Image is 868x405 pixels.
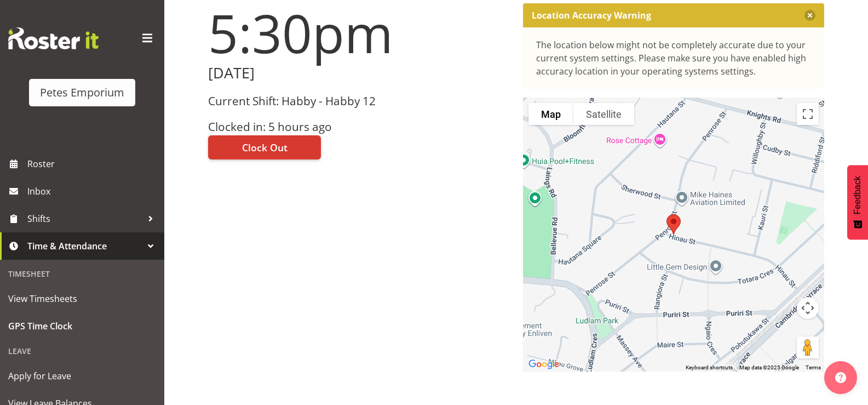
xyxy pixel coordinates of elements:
h1: 5:30pm [208,3,510,62]
span: Clock Out [242,140,288,155]
h3: Current Shift: Habby - Habby 12 [208,95,510,107]
span: GPS Time Clock [8,318,156,334]
button: Toggle fullscreen view [797,103,819,125]
span: Roster [27,156,159,172]
img: help-xxl-2.png [835,372,846,383]
a: Terms (opens in new tab) [806,364,821,370]
span: Apply for Leave [8,368,156,384]
span: Time & Attendance [27,238,142,254]
button: Show satellite imagery [573,103,634,125]
a: GPS Time Clock [3,312,162,340]
button: Map camera controls [797,297,819,319]
button: Close message [804,10,815,21]
h3: Clocked in: 5 hours ago [208,121,510,133]
button: Keyboard shortcuts [686,364,733,372]
div: Leave [3,340,162,362]
div: Petes Emporium [40,84,124,101]
h2: [DATE] [208,65,510,82]
img: Rosterit website logo [8,27,99,49]
button: Feedback - Show survey [847,165,868,239]
span: Feedback [853,176,863,214]
button: Show street map [528,103,573,125]
div: The location below might not be completely accurate due to your current system settings. Please m... [536,38,812,78]
button: Drag Pegman onto the map to open Street View [797,336,819,358]
a: Apply for Leave [3,362,162,390]
img: Google [526,357,562,372]
div: Timesheet [3,263,162,285]
button: Clock Out [208,135,321,159]
p: Location Accuracy Warning [532,10,651,21]
span: Shifts [27,210,142,227]
span: Inbox [27,183,159,199]
a: View Timesheets [3,285,162,312]
a: Open this area in Google Maps (opens a new window) [526,357,562,372]
span: View Timesheets [8,290,156,307]
span: Map data ©2025 Google [739,364,799,370]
